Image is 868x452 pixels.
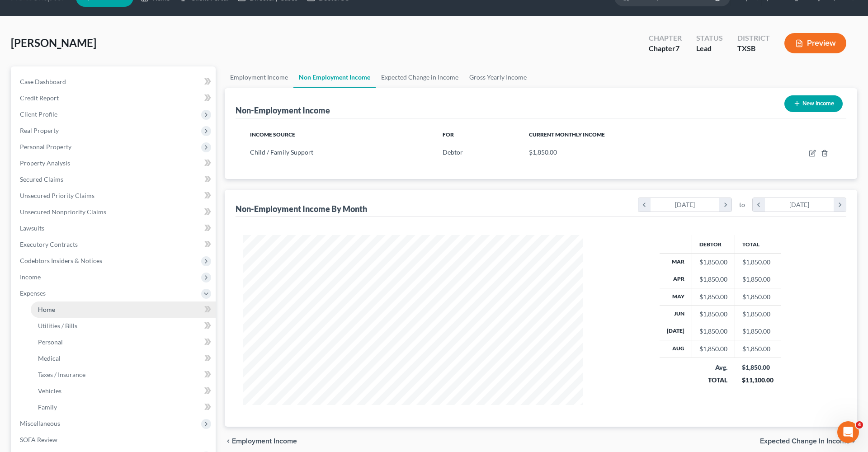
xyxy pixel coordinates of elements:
span: $1,850.00 [529,148,557,156]
button: New Income [784,95,843,112]
th: Jun [660,306,692,323]
div: $1,850.00 [699,275,727,284]
button: chevron_left Employment Income [225,438,297,445]
td: $1,850.00 [735,306,781,323]
span: Case Dashboard [20,78,66,85]
th: May [660,288,692,305]
th: Mar [660,254,692,271]
span: Expenses [20,289,46,297]
span: to [739,200,745,209]
div: Non-Employment Income [236,105,330,116]
div: Status [696,33,723,43]
span: Secured Claims [20,175,63,183]
a: Gross Yearly Income [464,66,532,88]
span: Home [38,306,55,313]
span: 4 [856,421,863,428]
th: Total [735,235,781,253]
div: Lead [696,43,723,54]
span: Unsecured Priority Claims [20,192,94,199]
div: TOTAL [699,376,727,385]
a: Case Dashboard [13,74,216,90]
a: Vehicles [31,383,216,399]
div: $1,850.00 [699,344,727,353]
span: Vehicles [38,387,61,395]
button: Preview [784,33,846,53]
span: SOFA Review [20,436,57,443]
a: Personal [31,334,216,350]
div: $1,850.00 [699,327,727,336]
span: Taxes / Insurance [38,371,85,378]
span: Property Analysis [20,159,70,167]
a: Executory Contracts [13,236,216,253]
button: Expected Change in Income chevron_right [760,438,857,445]
a: Unsecured Priority Claims [13,188,216,204]
a: Secured Claims [13,171,216,188]
span: 7 [675,44,679,52]
a: Non Employment Income [293,66,376,88]
th: Apr [660,271,692,288]
th: [DATE] [660,323,692,340]
td: $1,850.00 [735,254,781,271]
i: chevron_right [719,198,731,212]
span: Child / Family Support [250,148,313,156]
span: Personal Property [20,143,71,151]
div: TXSB [737,43,770,54]
i: chevron_left [753,198,765,212]
div: $11,100.00 [742,376,774,385]
span: Miscellaneous [20,419,60,427]
td: $1,850.00 [735,340,781,358]
a: Utilities / Bills [31,318,216,334]
i: chevron_right [834,198,846,212]
a: Employment Income [225,66,293,88]
span: Income [20,273,41,281]
a: Credit Report [13,90,216,106]
span: Executory Contracts [20,240,78,248]
a: Expected Change in Income [376,66,464,88]
div: Non-Employment Income By Month [236,203,367,214]
span: Personal [38,338,63,346]
span: Income Source [250,131,295,138]
i: chevron_left [225,438,232,445]
div: District [737,33,770,43]
span: Credit Report [20,94,59,102]
div: [DATE] [651,198,720,212]
span: Medical [38,354,61,362]
div: Chapter [649,43,682,54]
div: [DATE] [765,198,834,212]
div: $1,850.00 [742,363,774,372]
span: Employment Income [232,438,297,445]
div: $1,850.00 [699,310,727,319]
td: $1,850.00 [735,323,781,340]
span: Debtor [443,148,463,156]
a: Unsecured Nonpriority Claims [13,204,216,220]
a: Medical [31,350,216,367]
td: $1,850.00 [735,288,781,305]
span: Expected Change in Income [760,438,850,445]
a: Family [31,399,216,415]
th: Debtor [692,235,735,253]
span: Unsecured Nonpriority Claims [20,208,106,216]
a: Home [31,301,216,318]
div: Avg. [699,363,727,372]
span: Client Profile [20,110,57,118]
span: Current Monthly Income [529,131,605,138]
a: Taxes / Insurance [31,367,216,383]
span: [PERSON_NAME] [11,36,96,49]
a: Lawsuits [13,220,216,236]
span: For [443,131,454,138]
div: $1,850.00 [699,258,727,267]
iframe: Intercom live chat [837,421,859,443]
span: Utilities / Bills [38,322,77,330]
span: Family [38,403,57,411]
i: chevron_left [638,198,651,212]
div: $1,850.00 [699,292,727,301]
td: $1,850.00 [735,271,781,288]
th: Aug [660,340,692,358]
div: Chapter [649,33,682,43]
span: Real Property [20,127,59,134]
a: Property Analysis [13,155,216,171]
span: Lawsuits [20,224,44,232]
a: SOFA Review [13,432,216,448]
span: Codebtors Insiders & Notices [20,257,102,264]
